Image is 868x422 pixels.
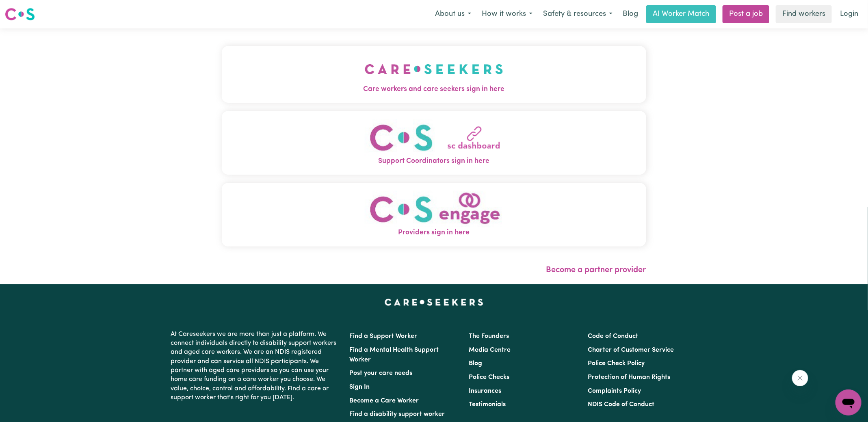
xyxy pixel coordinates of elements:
a: Complaints Policy [588,388,641,394]
a: Find workers [776,5,832,23]
iframe: Close message [792,370,808,386]
a: Police Check Policy [588,360,645,367]
a: Careseekers home page [385,299,483,305]
a: Protection of Human Rights [588,374,670,381]
a: Charter of Customer Service [588,347,674,353]
button: Safety & resources [538,6,618,23]
button: Providers sign in here [222,183,646,247]
span: Need any help? [5,6,49,12]
a: Code of Conduct [588,333,638,340]
button: Support Coordinators sign in here [222,111,646,175]
a: Insurances [469,388,501,394]
a: Become a partner provider [546,266,646,274]
p: At Careseekers we are more than just a platform. We connect individuals directly to disability su... [171,327,340,406]
button: How it works [476,6,538,23]
img: Careseekers logo [5,7,35,22]
a: Blog [469,360,482,367]
a: AI Worker Match [646,5,716,23]
a: Careseekers logo [5,5,35,24]
button: About us [430,6,476,23]
button: Care workers and care seekers sign in here [222,46,646,103]
a: Become a Care Worker [350,398,419,404]
a: Police Checks [469,374,509,381]
span: Care workers and care seekers sign in here [222,84,646,95]
a: Find a Support Worker [350,333,418,340]
span: Support Coordinators sign in here [222,156,646,167]
a: NDIS Code of Conduct [588,401,654,408]
a: The Founders [469,333,509,340]
a: Testimonials [469,401,506,408]
a: Find a disability support worker [350,411,445,418]
a: Login [835,5,863,23]
span: Providers sign in here [222,227,646,238]
a: Sign In [350,384,370,390]
a: Find a Mental Health Support Worker [350,347,439,363]
a: Post your care needs [350,370,413,377]
a: Media Centre [469,347,511,353]
iframe: Button to launch messaging window [836,390,862,416]
a: Post a job [723,5,769,23]
a: Blog [618,5,643,23]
